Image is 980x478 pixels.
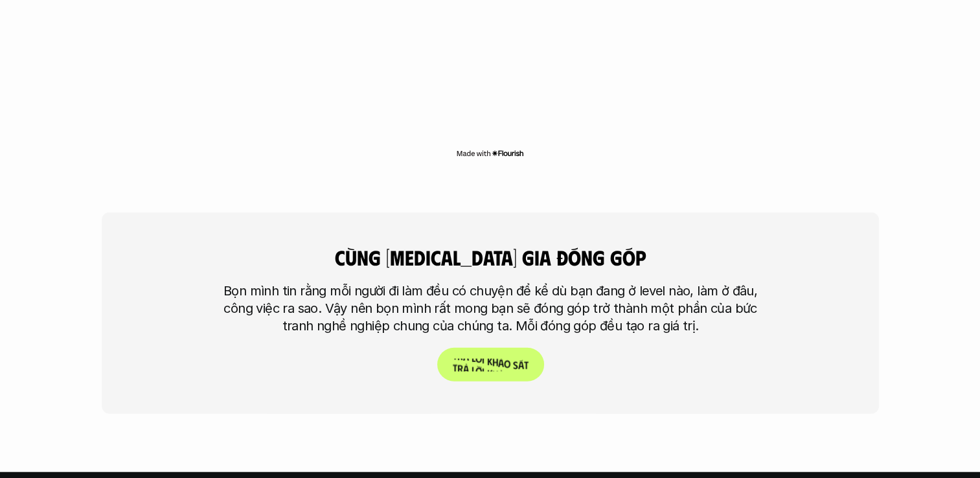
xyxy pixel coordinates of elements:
span: s [512,359,518,371]
span: ờ [475,352,481,365]
h4: cùng [MEDICAL_DATA] gia đóng góp [280,245,701,269]
img: Made with Flourish [456,148,524,159]
span: i [481,353,484,365]
span: á [518,359,523,371]
span: l [471,352,475,364]
span: r [457,350,462,362]
a: Trảlờikhảosát [437,348,543,381]
span: h [492,356,497,368]
span: T [452,349,457,361]
p: Bọn mình tin rằng mỗi người đi làm đều có chuyện để kể dù bạn đang ở level nào, làm ở đâu, công v... [215,282,766,335]
span: ả [497,357,503,369]
span: t [523,359,528,371]
span: k [486,355,492,367]
span: o [503,358,510,370]
span: ả [462,350,468,363]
